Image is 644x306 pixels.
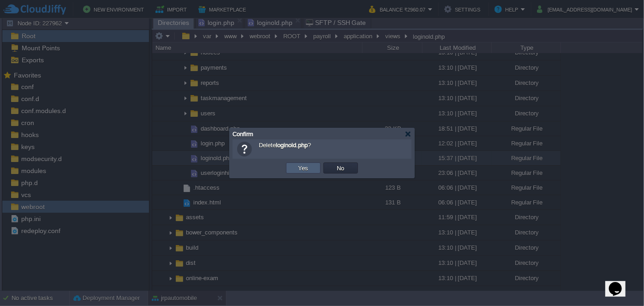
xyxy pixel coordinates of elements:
[334,164,347,172] button: No
[296,164,311,172] button: Yes
[276,142,308,149] b: loginold.php
[233,131,253,138] span: Confirm
[605,269,635,297] iframe: chat widget
[259,142,311,149] span: Delete ?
